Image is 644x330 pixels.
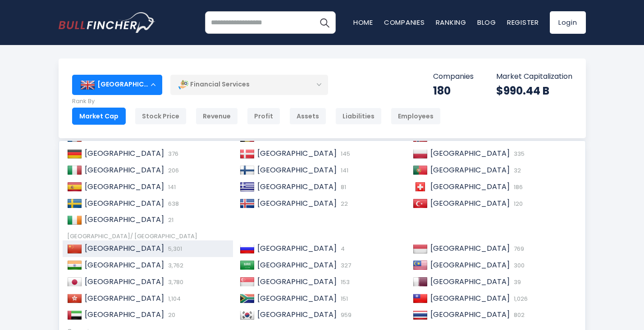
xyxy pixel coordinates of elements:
a: Home [353,18,373,27]
span: 141 [166,183,176,191]
span: [GEOGRAPHIC_DATA] [85,214,164,225]
div: Stock Price [135,108,187,125]
span: [GEOGRAPHIC_DATA] [430,293,510,303]
span: 32 [512,166,521,175]
span: 206 [166,166,179,175]
span: [GEOGRAPHIC_DATA] [257,260,337,270]
span: [GEOGRAPHIC_DATA] [85,181,164,192]
span: 300 [512,261,525,270]
span: [GEOGRAPHIC_DATA] [85,309,164,320]
span: 5,301 [166,244,182,253]
span: 638 [166,199,179,208]
span: 376 [166,149,178,158]
a: Ranking [436,18,466,27]
span: 151 [338,294,348,303]
a: Login [550,11,586,34]
div: Assets [289,108,326,125]
span: [GEOGRAPHIC_DATA] [85,276,164,287]
div: Revenue [196,108,238,125]
div: Employees [391,108,441,125]
a: Register [507,18,539,27]
span: [GEOGRAPHIC_DATA] [85,148,164,158]
button: Search [313,11,336,34]
span: 81 [338,183,346,191]
span: 39 [512,278,521,286]
span: 335 [512,149,525,158]
a: Go to homepage [59,12,155,33]
span: [GEOGRAPHIC_DATA] [430,148,510,158]
span: 959 [338,311,352,319]
span: 769 [512,244,524,253]
span: [GEOGRAPHIC_DATA] [257,293,337,303]
span: [GEOGRAPHIC_DATA] [85,293,164,303]
span: 3,762 [166,261,183,270]
span: 141 [338,166,348,175]
span: 327 [338,261,351,270]
div: 180 [433,84,474,98]
p: Rank By [72,98,441,105]
span: 153 [338,278,350,286]
span: 4 [338,244,345,253]
span: 145 [338,149,350,158]
span: [GEOGRAPHIC_DATA] [430,243,510,253]
span: 1,026 [512,294,528,303]
span: 22 [338,199,348,208]
span: [GEOGRAPHIC_DATA] [257,276,337,287]
a: Companies [384,18,425,27]
span: [GEOGRAPHIC_DATA] [430,165,510,175]
span: [GEOGRAPHIC_DATA] [85,198,164,208]
span: [GEOGRAPHIC_DATA] [85,243,164,253]
div: [GEOGRAPHIC_DATA] [72,75,162,95]
span: [GEOGRAPHIC_DATA] [430,181,510,192]
span: [GEOGRAPHIC_DATA] [85,260,164,270]
p: Market Capitalization [496,72,572,81]
div: Market Cap [72,108,126,125]
span: 802 [512,311,525,319]
span: [GEOGRAPHIC_DATA] [257,309,337,320]
div: $990.44 B [496,84,572,98]
span: [GEOGRAPHIC_DATA] [430,309,510,320]
span: [GEOGRAPHIC_DATA] [257,181,337,192]
span: 120 [512,199,523,208]
p: Companies [433,72,474,81]
span: [GEOGRAPHIC_DATA] [257,198,337,208]
span: [GEOGRAPHIC_DATA] [430,198,510,208]
div: Liabilities [335,108,382,125]
span: 3,780 [166,278,183,286]
span: [GEOGRAPHIC_DATA] [430,276,510,287]
span: 1,104 [166,294,181,303]
span: [GEOGRAPHIC_DATA] [85,165,164,175]
div: [GEOGRAPHIC_DATA]/ [GEOGRAPHIC_DATA] [67,233,577,240]
span: 20 [166,311,175,319]
span: [GEOGRAPHIC_DATA] [430,260,510,270]
span: 186 [512,183,523,191]
span: [GEOGRAPHIC_DATA] [257,148,337,158]
span: [GEOGRAPHIC_DATA] [257,243,337,253]
span: 21 [166,216,174,224]
img: bullfincher logo [59,12,155,33]
span: [GEOGRAPHIC_DATA] [257,165,337,175]
div: Profit [247,108,280,125]
a: Blog [477,18,496,27]
div: Financial Services [170,74,328,95]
